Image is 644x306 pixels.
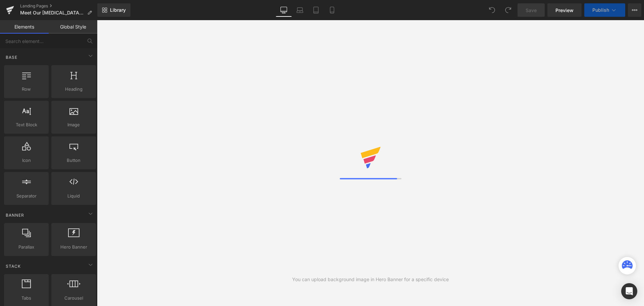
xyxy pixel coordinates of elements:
a: Preview [547,3,582,17]
a: Global Style [49,20,97,34]
span: Image [53,121,94,128]
div: Open Intercom Messenger [621,283,637,299]
a: Laptop [292,3,308,17]
span: Stack [5,263,21,269]
span: Meet Our [MEDICAL_DATA] Team [20,10,85,15]
span: Row [6,86,47,93]
button: Undo [485,3,499,17]
span: Tabs [6,295,47,302]
a: Mobile [324,3,340,17]
span: Heading [53,86,94,93]
span: Publish [592,7,609,13]
span: Carousel [53,295,94,302]
span: Preview [555,7,574,14]
span: Liquid [53,192,94,200]
span: Banner [5,212,25,218]
span: Save [526,7,537,14]
span: Base [5,54,18,60]
div: You can upload background image in Hero Banner for a specific device [292,276,449,283]
span: Parallax [6,244,47,251]
a: Landing Pages [20,3,97,9]
button: More [628,3,641,17]
a: Desktop [276,3,292,17]
span: Text Block [6,121,47,128]
span: Separator [6,192,47,200]
span: Hero Banner [53,244,94,251]
span: Button [53,157,94,164]
span: Library [110,7,126,13]
button: Redo [501,3,515,17]
a: Tablet [308,3,324,17]
a: New Library [97,3,130,17]
button: Publish [584,3,625,17]
span: Icon [6,157,47,164]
